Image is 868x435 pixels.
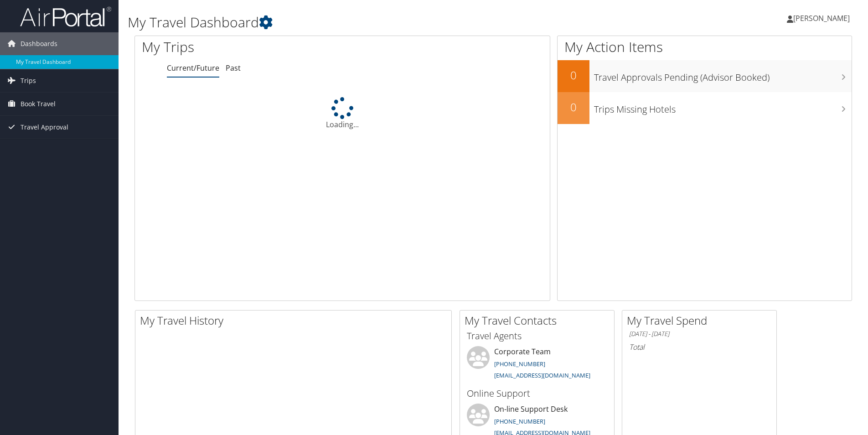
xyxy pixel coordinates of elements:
[494,360,545,368] a: [PHONE_NUMBER]
[558,60,852,92] a: 0Travel Approvals Pending (Advisor Booked)
[21,69,36,92] span: Trips
[140,313,451,328] h2: My Travel History
[594,67,852,84] h3: Travel Approvals Pending (Advisor Booked)
[558,92,852,124] a: 0Trips Missing Hotels
[558,99,589,115] h2: 0
[629,342,770,352] h6: Total
[494,417,545,425] a: [PHONE_NUMBER]
[21,116,68,139] span: Travel Approval
[494,371,590,379] a: [EMAIL_ADDRESS][DOMAIN_NAME]
[467,387,607,400] h3: Online Support
[21,32,57,55] span: Dashboards
[467,330,607,342] h3: Travel Agents
[787,5,859,32] a: [PERSON_NAME]
[594,98,852,116] h3: Trips Missing Hotels
[558,37,852,57] h1: My Action Items
[462,346,612,383] li: Corporate Team
[167,63,219,73] a: Current/Future
[21,93,56,115] span: Book Travel
[793,13,850,23] span: [PERSON_NAME]
[558,67,589,83] h2: 0
[226,63,241,73] a: Past
[20,6,111,27] img: airportal-logo.png
[465,313,614,328] h2: My Travel Contacts
[142,37,370,57] h1: My Trips
[627,313,776,328] h2: My Travel Spend
[135,97,550,130] div: Loading...
[629,330,770,338] h6: [DATE] - [DATE]
[128,13,615,32] h1: My Travel Dashboard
